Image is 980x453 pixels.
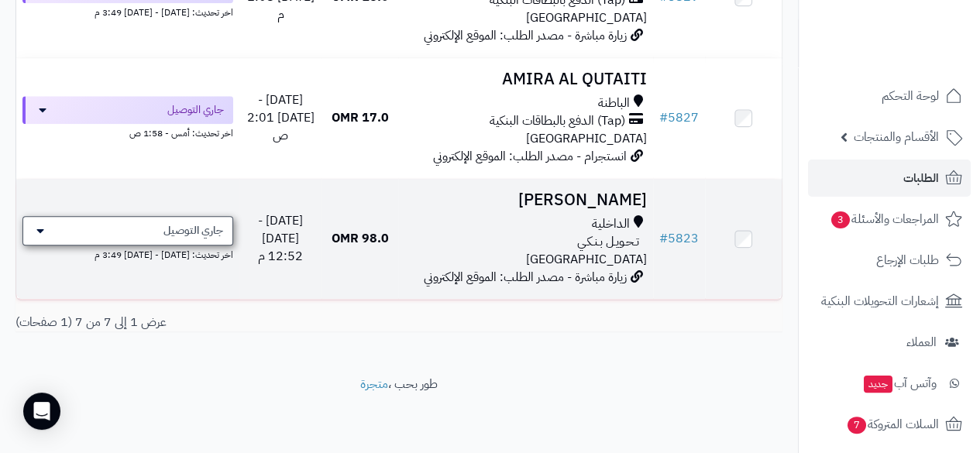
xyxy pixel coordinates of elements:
[862,372,937,394] span: وآتس آب
[875,42,965,74] img: logo-2.png
[23,393,60,430] div: Open Intercom Messenger
[404,191,647,209] h3: [PERSON_NAME]
[821,290,939,312] span: إشعارات التحويلات البنكية
[876,249,939,271] span: طلبات الإرجاع
[22,245,233,262] div: اخر تحديث: [DATE] - [DATE] 3:49 م
[854,126,939,148] span: الأقسام والمنتجات
[808,283,971,320] a: إشعارات التحويلات البنكية
[864,376,892,393] span: جديد
[808,406,971,443] a: السلات المتروكة7
[659,229,668,248] span: #
[4,314,399,331] div: عرض 1 إلى 7 من 7 (1 صفحات)
[831,211,850,228] span: 3
[526,250,647,269] span: [GEOGRAPHIC_DATA]
[592,215,630,233] span: الداخلية
[808,160,971,197] a: الطلبات
[808,201,971,238] a: المراجعات والأسئلة3
[903,167,939,189] span: الطلبات
[526,9,647,27] span: [GEOGRAPHIC_DATA]
[830,208,939,230] span: المراجعات والأسئلة
[332,229,389,248] span: 98.0 OMR
[360,375,388,393] a: متجرة
[808,242,971,279] a: طلبات الإرجاع
[808,365,971,402] a: وآتس آبجديد
[906,331,937,353] span: العملاء
[659,108,699,127] a: #5827
[247,91,315,145] span: [DATE] - [DATE] 2:01 ص
[808,324,971,361] a: العملاء
[332,108,389,127] span: 17.0 OMR
[882,85,939,107] span: لوحة التحكم
[433,147,627,166] span: انستجرام - مصدر الطلب: الموقع الإلكتروني
[846,414,939,435] span: السلات المتروكة
[22,124,233,140] div: اخر تحديث: أمس - 1:58 ص
[659,229,699,248] a: #5823
[424,26,627,45] span: زيارة مباشرة - مصدر الطلب: الموقع الإلكتروني
[848,417,866,434] span: 7
[22,3,233,19] div: اخر تحديث: [DATE] - [DATE] 3:49 م
[163,223,223,239] span: جاري التوصيل
[598,94,630,112] span: الباطنة
[526,129,647,148] span: [GEOGRAPHIC_DATA]
[167,102,224,118] span: جاري التوصيل
[490,112,625,130] span: (Tap) الدفع بالبطاقات البنكية
[258,211,303,266] span: [DATE] - [DATE] 12:52 م
[424,268,627,287] span: زيارة مباشرة - مصدر الطلب: الموقع الإلكتروني
[808,77,971,115] a: لوحة التحكم
[577,233,639,251] span: تـحـويـل بـنـكـي
[659,108,668,127] span: #
[404,70,647,88] h3: AMIRA AL QUTAITI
